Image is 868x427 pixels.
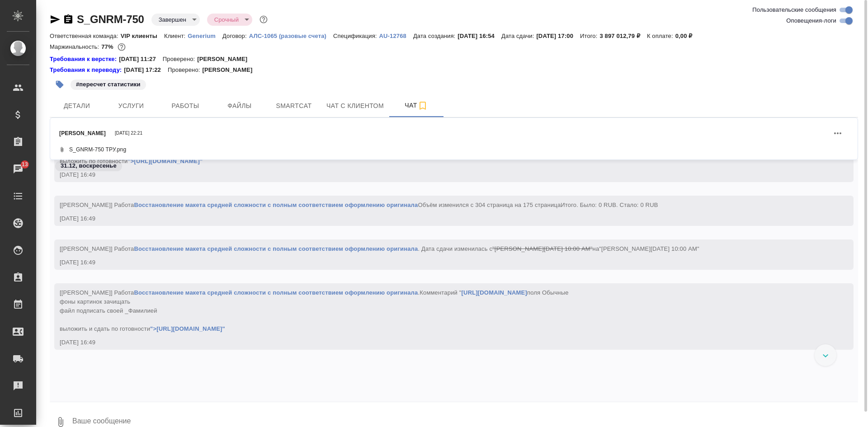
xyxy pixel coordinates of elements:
[752,5,836,14] span: Пользовательские сообщения
[50,55,119,64] a: Требования к верстке:
[60,202,658,208] span: [[PERSON_NAME]] Работа Объём изменился с 304 страница на 175 страница
[218,100,261,112] span: Файлы
[16,160,33,169] span: 13
[134,245,418,252] a: Восстановление макета средней сложности с полным соответствием оформлению оригинала
[109,100,153,112] span: Услуги
[119,55,163,64] p: [DATE] 11:27
[417,100,428,111] svg: Подписаться
[60,214,822,223] div: [DATE] 16:49
[501,33,536,39] p: Дата сдачи:
[61,161,117,170] p: 31.12, воскресенье
[60,258,822,267] div: [DATE] 16:49
[156,16,189,23] button: Завершен
[164,100,207,112] span: Работы
[207,14,252,26] div: Завершен
[70,80,147,88] span: пересчет статистики
[599,33,646,39] p: 3 897 012,79 ₽
[326,100,384,112] span: Чат с клиентом
[50,33,121,39] p: Ответственная команда:
[536,33,580,39] p: [DATE] 17:00
[599,245,699,252] span: "[PERSON_NAME][DATE] 10:00 AM"
[164,33,188,39] p: Клиент:
[50,14,61,25] button: Скопировать ссылку для ЯМессенджера
[55,100,99,112] span: Детали
[60,289,569,332] span: [[PERSON_NAME]] Работа .
[561,202,658,208] span: Итого. Было: 0 RUB. Стало: 0 RUB
[151,14,200,26] div: Завершен
[675,33,699,39] p: 0,00 ₽
[50,55,119,64] div: Нажми, чтобы открыть папку с инструкцией
[395,100,438,111] span: Чат
[60,338,822,347] div: [DATE] 16:49
[202,66,259,75] p: [PERSON_NAME]
[458,33,501,39] p: [DATE] 16:54
[272,100,316,112] span: Smartcat
[258,14,269,25] button: Доп статусы указывают на важность/срочность заказа
[60,245,699,252] span: [[PERSON_NAME]] Работа . Дата сдачи изменилась с на
[76,80,141,89] p: #пересчет статистики
[121,33,164,39] p: VIP клиенты
[2,158,34,180] a: 13
[222,33,249,39] p: Договор:
[50,43,101,50] p: Маржинальность:
[188,32,222,39] a: Generium
[197,55,254,64] p: [PERSON_NAME]
[786,16,836,25] span: Оповещения-логи
[150,325,225,332] a: ">[URL][DOMAIN_NAME]"
[212,16,241,23] button: Срочный
[163,55,198,64] p: Проверено:
[101,43,115,50] p: 77%
[249,32,333,39] a: АЛС-1065 (разовые счета)
[379,33,413,39] p: AU-12768
[124,66,168,75] p: [DATE] 17:22
[63,14,74,25] button: Скопировать ссылку
[249,33,333,39] p: АЛС-1065 (разовые счета)
[50,66,124,75] a: Требования к переводу:
[134,289,418,296] a: Восстановление макета средней сложности с полным соответствием оформлению оригинала
[134,202,418,208] a: Восстановление макета средней сложности с полным соответствием оформлению оригинала
[50,66,124,75] div: Нажми, чтобы открыть папку с инструкцией
[333,33,379,39] p: Спецификация:
[379,32,413,39] a: AU-12768
[827,122,849,144] button: Действия
[59,144,840,155] div: S_GNRM-750 ТРУ.png
[50,75,70,94] button: Добавить тэг
[188,33,222,39] p: Generium
[59,131,106,136] span: [PERSON_NAME]
[580,33,599,39] p: Итого:
[492,245,592,252] span: "[PERSON_NAME][DATE] 10:00 AM"
[647,33,675,39] p: К оплате:
[60,289,569,332] span: Комментарий " поля Обычные фоны картинок зачищать файл подписать своей _Фамилией выложить и сдать...
[462,289,527,296] a: [URL][DOMAIN_NAME]
[413,33,458,39] p: Дата создания:
[77,13,144,25] a: S_GNRM-750
[168,66,203,75] p: Проверено:
[116,41,127,53] button: 867817.52 RUB; 11695.70 UAH;
[115,131,142,136] span: [DATE] 22:21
